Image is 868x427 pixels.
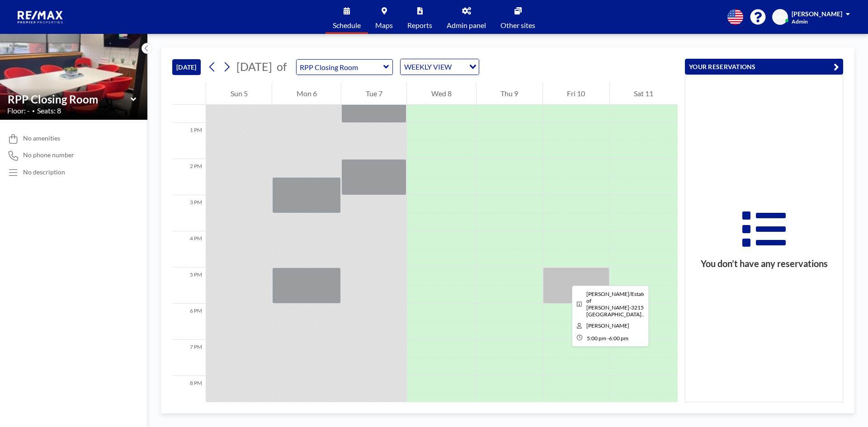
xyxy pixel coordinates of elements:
span: Seats: 8 [37,106,61,115]
div: Tue 7 [341,82,406,105]
span: Admin [792,18,808,25]
div: 2 PM [172,159,206,195]
span: Floor: - [7,106,30,115]
span: No phone number [23,151,74,159]
span: - [607,335,609,342]
div: 7 PM [172,340,206,376]
div: Wed 8 [407,82,476,105]
div: 8 PM [172,376,206,412]
span: • [32,108,35,114]
input: Search for option [454,61,464,73]
div: 12 PM [172,87,206,123]
input: RPP Closing Room [8,93,131,106]
span: Other sites [500,22,535,29]
h3: You don’t have any reservations [685,258,843,269]
span: HM [775,13,786,21]
input: RPP Closing Room [297,60,383,75]
button: YOUR RESERVATIONS [685,59,843,75]
div: Search for option [401,59,479,75]
span: 5:00 PM [587,335,606,342]
span: Reports [407,22,432,29]
div: No description [23,168,65,176]
button: [DATE] [172,59,201,75]
img: organization-logo [14,8,67,26]
div: 3 PM [172,195,206,231]
div: Sun 5 [206,82,272,105]
span: No amenities [23,134,60,142]
span: Maps [375,22,393,29]
span: 6:00 PM [609,335,628,342]
div: 5 PM [172,267,206,304]
div: Sat 11 [610,82,678,105]
span: Stephanie Hiser [586,322,629,329]
span: [PERSON_NAME] [792,10,842,18]
span: of [277,60,287,74]
span: [DATE] [236,60,272,73]
span: Admin panel [447,22,486,29]
div: 1 PM [172,123,206,159]
div: 6 PM [172,304,206,340]
div: Mon 6 [272,82,341,105]
div: 4 PM [172,231,206,267]
span: Schedule [333,22,361,29]
div: Fri 10 [543,82,609,105]
div: Thu 9 [476,82,542,105]
span: Eifert/Estate of Eileen Robbins-3215 Dundee Rd-Peter Tompkins [586,291,646,318]
span: WEEKLY VIEW [402,61,453,73]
